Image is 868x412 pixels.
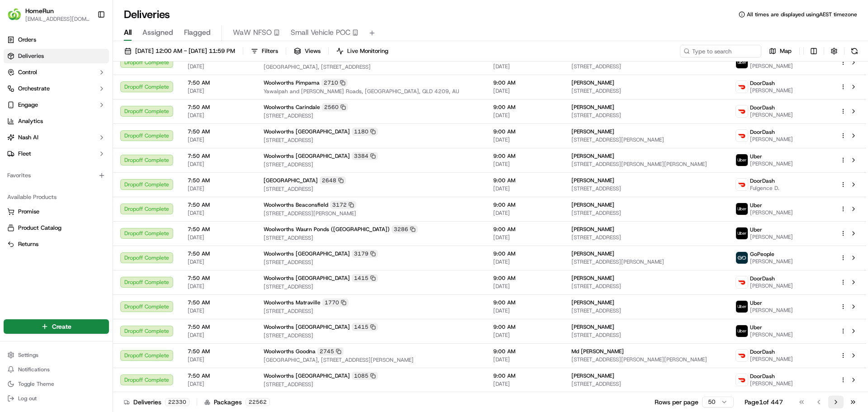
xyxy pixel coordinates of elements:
[571,323,614,331] span: [PERSON_NAME]
[188,234,249,241] span: [DATE]
[493,258,557,265] span: [DATE]
[493,185,557,192] span: [DATE]
[264,250,350,257] span: Woolworths [GEOGRAPHIC_DATA]
[245,398,270,406] div: 22562
[750,251,774,258] span: GoPeople
[264,283,479,290] span: [STREET_ADDRESS]
[264,104,320,111] span: Woolworths Carindale
[188,323,249,331] span: 7:50 AM
[848,45,861,57] button: Refresh
[493,299,557,306] span: 9:00 AM
[493,128,557,135] span: 9:00 AM
[571,356,721,363] span: [STREET_ADDRESS][PERSON_NAME][PERSON_NAME]
[750,62,793,70] span: [PERSON_NAME]
[571,331,721,339] span: [STREET_ADDRESS]
[264,210,479,217] span: [STREET_ADDRESS][PERSON_NAME]
[571,104,614,111] span: [PERSON_NAME]
[493,356,557,363] span: [DATE]
[188,87,249,95] span: [DATE]
[571,136,721,143] span: [STREET_ADDRESS][PERSON_NAME]
[4,204,109,219] button: Promise
[571,380,721,388] span: [STREET_ADDRESS]
[18,240,38,248] span: Returns
[264,381,479,388] span: [STREET_ADDRESS]
[321,79,348,87] div: 2710
[264,234,479,242] span: [STREET_ADDRESS]
[750,380,793,387] span: [PERSON_NAME]
[780,47,792,55] span: Map
[347,47,388,55] span: Live Monitoring
[750,331,793,338] span: [PERSON_NAME]
[290,45,325,57] button: Views
[18,117,43,125] span: Analytics
[4,4,94,25] button: HomeRunHomeRun[EMAIL_ADDRESS][DOMAIN_NAME]
[4,319,109,334] button: Create
[188,136,249,143] span: [DATE]
[18,351,38,359] span: Settings
[571,258,721,265] span: [STREET_ADDRESS][PERSON_NAME]
[736,105,748,117] img: doordash_logo_v2.png
[4,114,109,128] a: Analytics
[188,380,249,388] span: [DATE]
[352,323,378,331] div: 1415
[736,179,748,190] img: doordash_logo_v2.png
[18,101,38,109] span: Engage
[571,372,614,379] span: [PERSON_NAME]
[493,63,557,70] span: [DATE]
[493,87,557,95] span: [DATE]
[188,185,249,192] span: [DATE]
[25,6,54,15] button: HomeRun
[736,203,748,215] img: uber-new-logo.jpeg
[736,350,748,361] img: doordash_logo_v2.png
[571,275,614,282] span: [PERSON_NAME]
[332,45,392,57] button: Live Monitoring
[9,36,165,51] p: Welcome 👋
[736,227,748,239] img: uber-new-logo.jpeg
[124,27,132,38] span: All
[571,161,721,168] span: [STREET_ADDRESS][PERSON_NAME][PERSON_NAME]
[264,348,316,355] span: Woolworths Goodna
[188,372,249,379] span: 7:50 AM
[188,356,249,363] span: [DATE]
[5,128,73,144] a: 📗Knowledge Base
[264,356,479,364] span: [GEOGRAPHIC_DATA], [STREET_ADDRESS][PERSON_NAME]
[4,349,109,361] button: Settings
[493,209,557,217] span: [DATE]
[184,27,211,38] span: Flagged
[750,202,762,209] span: Uber
[571,201,614,208] span: [PERSON_NAME]
[750,355,793,363] span: [PERSON_NAME]
[188,128,249,135] span: 7:50 AM
[188,209,249,217] span: [DATE]
[25,15,90,23] button: [EMAIL_ADDRESS][DOMAIN_NAME]
[204,398,270,407] div: Packages
[750,177,775,185] span: DoorDash
[18,380,54,388] span: Toggle Theme
[264,332,479,339] span: [STREET_ADDRESS]
[188,104,249,111] span: 7:50 AM
[291,27,350,38] span: Small Vehicle POC
[4,168,109,183] div: Favorites
[18,133,38,142] span: Nash AI
[7,240,105,248] a: Returns
[320,176,346,185] div: 2648
[4,81,109,96] button: Orchestrate
[264,152,350,160] span: Woolworths [GEOGRAPHIC_DATA]
[9,86,25,103] img: 1736555255976-a54dd68f-1ca7-489b-9aae-adbdc363a1c4
[188,79,249,86] span: 7:50 AM
[7,224,105,232] a: Product Catalog
[571,234,721,241] span: [STREET_ADDRESS]
[571,152,614,160] span: [PERSON_NAME]
[765,45,796,57] button: Map
[493,250,557,257] span: 9:00 AM
[317,347,344,355] div: 2745
[188,299,249,306] span: 7:50 AM
[188,177,249,184] span: 7:50 AM
[330,201,356,209] div: 3172
[750,160,793,167] span: [PERSON_NAME]
[736,154,748,166] img: uber-new-logo.jpeg
[264,259,479,266] span: [STREET_ADDRESS]
[493,177,557,184] span: 9:00 AM
[680,45,761,57] input: Type to search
